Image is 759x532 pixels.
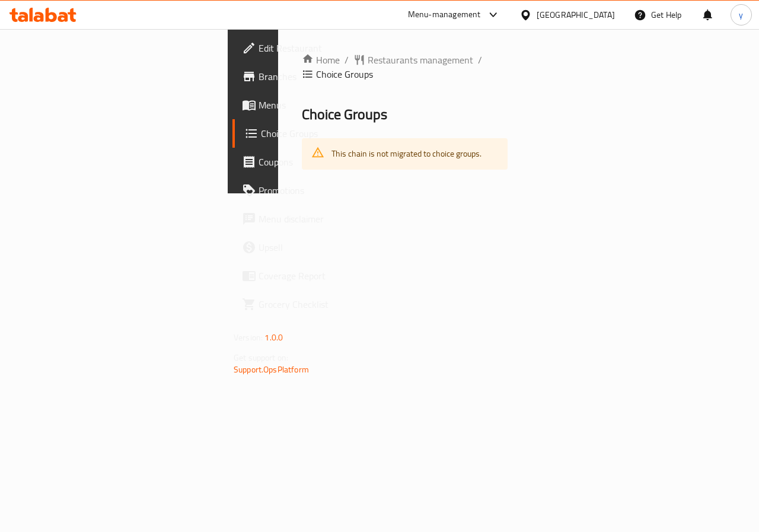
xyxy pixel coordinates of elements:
[261,126,345,141] span: Choice Groups
[259,269,345,283] span: Coverage Report
[259,98,345,112] span: Menus
[408,8,481,22] div: Menu-management
[232,205,355,233] a: Menu disclaimer
[232,91,355,119] a: Menus
[259,155,345,169] span: Coupons
[537,8,615,21] div: [GEOGRAPHIC_DATA]
[234,350,288,365] span: Get support on:
[368,53,473,67] span: Restaurants management
[234,362,309,377] a: Support.OpsPlatform
[232,233,355,262] a: Upsell
[259,240,345,254] span: Upsell
[264,330,283,345] span: 1.0.0
[232,119,355,148] a: Choice Groups
[259,69,345,84] span: Branches
[739,8,743,21] span: y
[232,34,355,62] a: Edit Restaurant
[232,62,355,91] a: Branches
[259,41,345,55] span: Edit Restaurant
[259,297,345,311] span: Grocery Checklist
[234,330,263,345] span: Version:
[353,53,473,67] a: Restaurants management
[259,212,345,226] span: Menu disclaimer
[232,148,355,176] a: Coupons
[302,53,508,81] nav: breadcrumb
[232,290,355,318] a: Grocery Checklist
[232,262,355,290] a: Coverage Report
[232,176,355,205] a: Promotions
[259,183,345,197] span: Promotions
[478,53,482,67] li: /
[331,142,481,166] div: This chain is not migrated to choice groups.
